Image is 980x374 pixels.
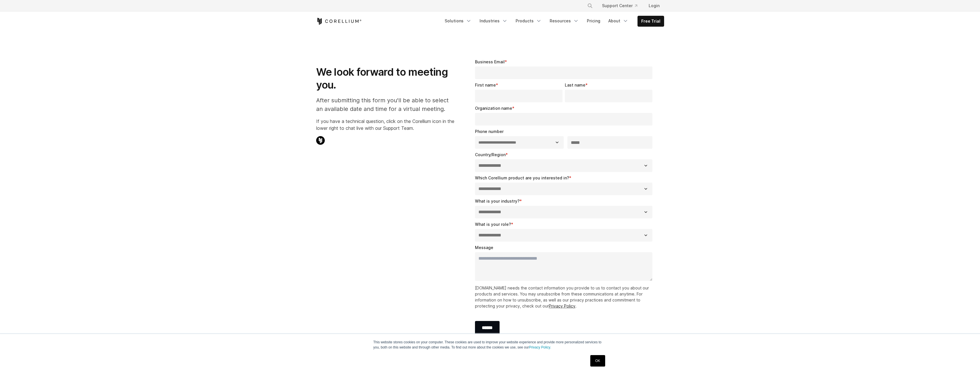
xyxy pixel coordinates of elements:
span: Which Corellium product are you interested in? [475,175,569,180]
a: Support Center [597,1,642,11]
span: Organization name [475,106,512,111]
p: If you have a technical question, click on the Corellium icon in the lower right to chat live wit... [316,118,454,132]
a: Privacy Policy. [529,345,551,349]
img: Corellium Chat Icon [316,136,325,145]
p: After submitting this form you'll be able to select an available date and time for a virtual meet... [316,96,454,113]
span: Last name [565,83,585,87]
a: Products [512,16,545,26]
span: Business Email [475,59,505,64]
span: What is your role? [475,222,511,227]
span: Phone number [475,129,504,134]
a: Pricing [583,16,604,26]
div: Navigation Menu [580,1,664,11]
a: Industries [476,16,511,26]
a: Privacy Policy [549,303,575,308]
a: Resources [546,16,582,26]
a: Login [644,1,664,11]
span: What is your industry? [475,199,520,203]
a: Free Trial [638,16,664,26]
a: About [605,16,632,26]
h1: We look forward to meeting you. [316,66,454,91]
span: First name [475,83,496,87]
button: Search [585,1,595,11]
a: Solutions [441,16,475,26]
p: This website stores cookies on your computer. These cookies are used to improve your website expe... [373,340,607,350]
span: Message [475,245,493,250]
span: Country/Region [475,152,506,157]
a: Corellium Home [316,18,362,25]
p: [DOMAIN_NAME] needs the contact information you provide to us to contact you about our products a... [475,285,655,309]
a: OK [590,355,605,367]
div: Navigation Menu [441,16,664,27]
